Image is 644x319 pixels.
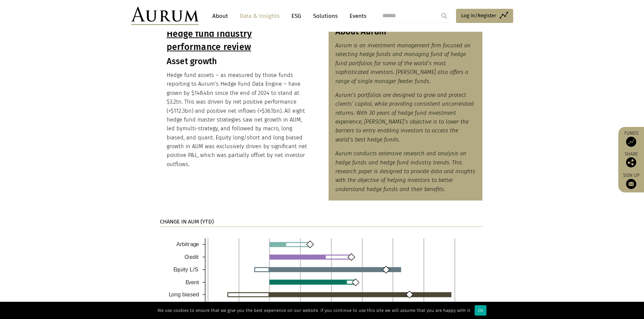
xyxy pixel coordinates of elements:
a: Events [346,10,366,22]
h3: Asset growth [167,56,307,67]
em: Aurum is an investment management firm focused on selecting hedge funds and managing fund of hedg... [335,42,471,84]
div: Ok [475,305,486,316]
div: Share [622,152,641,167]
a: Funds [622,130,641,147]
a: Solutions [310,10,341,22]
a: Data & Insights [236,10,283,22]
em: Aurum’s portfolios are designed to grow and protect clients’ capital, while providing consistent ... [335,92,474,143]
img: Sign up to our newsletter [626,179,636,189]
img: Access Funds [626,137,636,147]
img: Share this post [626,157,636,167]
em: Aurum conducts extensive research and analysis on hedge funds and hedge fund industry trends. Thi... [335,150,475,192]
strong: CHANGE IN AUM (YTD) [160,218,214,225]
img: Aurum [131,7,199,25]
a: ESG [288,10,305,22]
a: About [209,10,231,22]
p: Hedge fund assets – as measured by those funds reporting to Aurum’s Hedge Fund Data Engine – have... [167,71,307,169]
a: Log in/Register [456,9,513,23]
input: Submit [437,9,451,23]
h3: About Aurum [335,27,476,37]
a: Sign up [622,172,641,189]
span: multi-strategy [183,125,218,132]
span: Log in/Register [461,11,496,20]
